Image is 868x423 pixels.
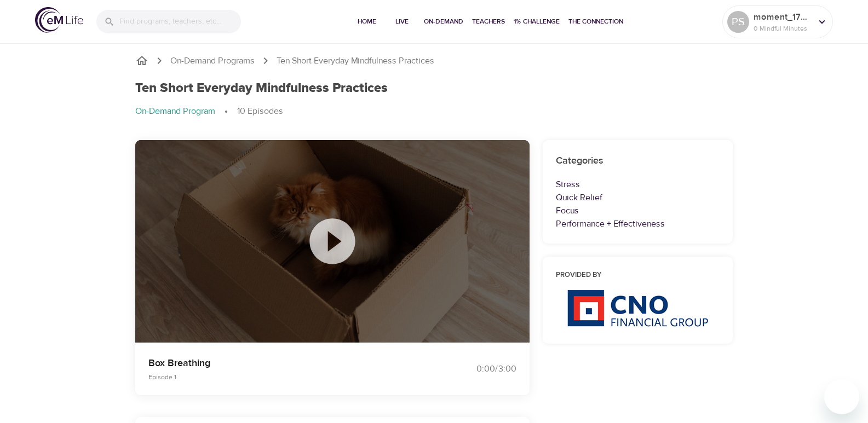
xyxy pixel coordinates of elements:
[556,178,720,191] p: Stress
[389,16,415,27] span: Live
[424,16,463,27] span: On-Demand
[754,10,812,24] p: moment_1757429864
[135,54,733,67] nav: breadcrumb
[556,270,720,281] h6: Provided by
[135,105,215,118] p: On-Demand Program
[568,16,623,27] span: The Connection
[148,356,421,370] p: Box Breathing
[148,372,421,382] p: Episode 1
[567,289,708,327] img: CNO%20logo.png
[727,11,749,33] div: PS
[277,55,434,67] p: Ten Short Everyday Mindfulness Practices
[556,217,720,230] p: Performance + Effectiveness
[824,379,859,414] iframe: Button to launch messaging window
[119,10,241,33] input: Find programs, teachers, etc...
[237,105,283,118] p: 10 Episodes
[514,16,560,27] span: 1% Challenge
[170,55,255,67] a: On-Demand Programs
[135,80,388,96] h1: Ten Short Everyday Mindfulness Practices
[434,363,516,375] div: 0:00 / 3:00
[556,153,720,169] h6: Categories
[354,16,380,27] span: Home
[35,7,83,33] img: logo
[754,24,812,33] p: 0 Mindful Minutes
[135,105,733,118] nav: breadcrumb
[556,191,720,204] p: Quick Relief
[556,204,720,217] p: Focus
[472,16,505,27] span: Teachers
